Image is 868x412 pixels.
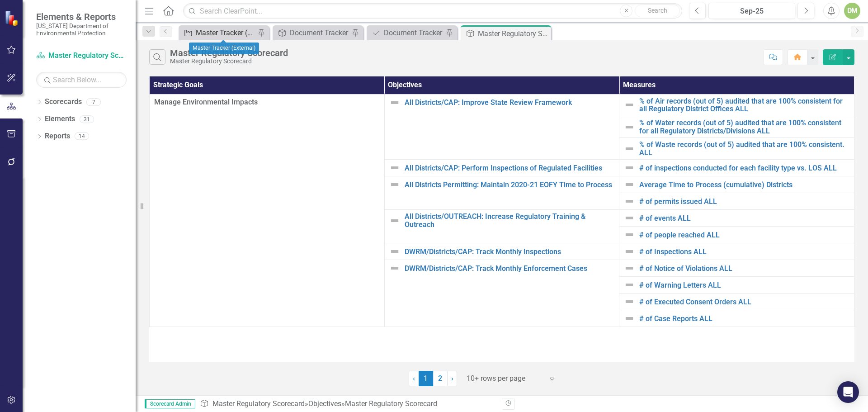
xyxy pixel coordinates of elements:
td: Double-Click to Edit Right Click for Context Menu [384,260,619,327]
a: # of permits issued ALL [639,198,849,206]
input: Search ClearPoint... [183,3,682,19]
img: Not Defined [624,263,635,274]
td: Double-Click to Edit Right Click for Context Menu [619,193,854,210]
a: Document Tracker [275,27,349,38]
td: Double-Click to Edit Right Click for Context Menu [619,310,854,327]
span: 1 [419,371,433,386]
img: Not Defined [624,229,635,240]
a: Document Tracker [369,27,443,38]
div: 31 [80,115,94,123]
a: # of events ALL [639,214,849,223]
div: Master Tracker (External) [189,43,259,54]
img: Not Defined [624,246,635,257]
img: Not Defined [624,99,635,110]
img: Not Defined [624,279,635,290]
a: 2 [433,371,448,386]
td: Double-Click to Edit Right Click for Context Menu [619,176,854,193]
span: ‹ [413,374,415,383]
a: Scorecards [45,97,82,107]
button: Sep-25 [708,3,795,19]
img: Not Defined [624,162,635,173]
a: Average Time to Process (cumulative) Districts [639,181,849,189]
td: Double-Click to Edit Right Click for Context Menu [619,138,854,160]
div: » » [200,399,495,409]
div: Master Regulatory Scorecard [170,58,288,65]
button: Search [635,5,680,17]
span: Scorecard Admin [145,399,195,408]
a: % of Air records (out of 5) audited that are 100% consistent for all Regulatory District Offices ALL [639,97,849,113]
img: Not Defined [389,263,400,274]
span: Search [648,7,667,14]
img: Not Defined [624,296,635,307]
td: Double-Click to Edit Right Click for Context Menu [619,294,854,310]
a: # of Case Reports ALL [639,315,849,323]
div: Master Tracker (External) [196,27,255,38]
span: Manage Environmental Impacts [154,97,380,108]
img: Not Defined [389,246,400,257]
img: Not Defined [389,215,400,226]
a: All Districts/OUTREACH: Increase Regulatory Training & Outreach [405,213,615,228]
span: › [451,374,453,383]
a: % of Water records (out of 5) audited that are 100% consistent for all Regulatory Districts/Divis... [639,119,849,135]
td: Double-Click to Edit Right Click for Context Menu [619,160,854,176]
div: Master Regulatory Scorecard [478,28,549,39]
a: # of Notice of Violations ALL [639,265,849,273]
a: All Districts/CAP: Improve State Review Framework [405,99,615,107]
a: # of Executed Consent Orders ALL [639,298,849,306]
img: ClearPoint Strategy [5,10,20,26]
div: Open Intercom Messenger [837,381,859,403]
td: Double-Click to Edit Right Click for Context Menu [619,243,854,260]
td: Double-Click to Edit Right Click for Context Menu [619,227,854,243]
a: # of inspections conducted for each facility type vs. LOS ALL [639,164,849,172]
div: Document Tracker [290,27,349,38]
a: % of Waste records (out of 5) audited that are 100% consistent. ALL [639,141,849,156]
a: All Districts Permitting: Maintain 2020-21 EOFY Time to Process [405,181,615,189]
a: # of Warning Letters ALL [639,281,849,289]
a: All Districts/CAP: Perform Inspections of Regulated Facilities [405,164,615,172]
td: Double-Click to Edit Right Click for Context Menu [384,160,619,176]
small: [US_STATE] Department of Environmental Protection [36,22,127,37]
img: Not Defined [624,313,635,324]
img: Not Defined [624,196,635,207]
td: Double-Click to Edit Right Click for Context Menu [384,243,619,260]
td: Double-Click to Edit Right Click for Context Menu [384,94,619,160]
div: Document Tracker [384,27,443,38]
a: # of people reached ALL [639,231,849,239]
img: Not Defined [624,213,635,223]
a: DWRM/Districts/CAP: Track Monthly Inspections [405,248,615,256]
img: Not Defined [624,122,635,133]
td: Double-Click to Edit Right Click for Context Menu [619,210,854,227]
a: Objectives [308,399,341,408]
td: Double-Click to Edit [150,94,385,327]
div: 14 [75,133,89,140]
div: 7 [86,98,101,106]
a: Master Tracker (External) [181,27,255,38]
img: Not Defined [624,143,635,154]
a: Master Regulatory Scorecard [36,51,127,61]
a: Reports [45,131,70,142]
div: Master Regulatory Scorecard [345,399,437,408]
td: Double-Click to Edit Right Click for Context Menu [619,116,854,138]
td: Double-Click to Edit Right Click for Context Menu [619,277,854,294]
a: Master Regulatory Scorecard [212,399,305,408]
td: Double-Click to Edit Right Click for Context Menu [384,210,619,243]
span: Elements & Reports [36,11,127,22]
img: Not Defined [389,179,400,190]
div: Sep-25 [712,6,792,17]
img: Not Defined [624,179,635,190]
td: Double-Click to Edit Right Click for Context Menu [619,260,854,277]
input: Search Below... [36,72,127,88]
a: Elements [45,114,75,124]
button: DM [844,3,860,19]
div: Master Regulatory Scorecard [170,48,288,58]
img: Not Defined [389,97,400,108]
a: # of Inspections ALL [639,248,849,256]
td: Double-Click to Edit Right Click for Context Menu [384,176,619,210]
a: DWRM/Districts/CAP: Track Monthly Enforcement Cases [405,265,615,273]
img: Not Defined [389,162,400,173]
td: Double-Click to Edit Right Click for Context Menu [619,94,854,116]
